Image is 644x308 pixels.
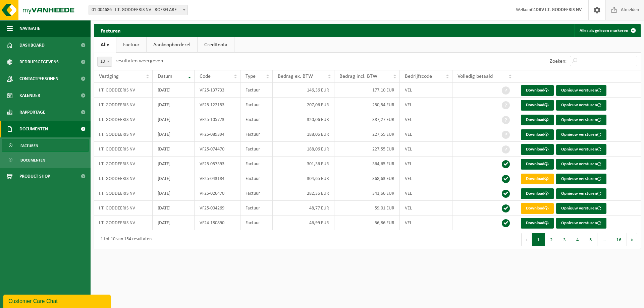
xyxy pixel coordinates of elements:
td: Factuur [240,83,273,98]
td: 250,54 EUR [334,98,400,112]
td: I.T. GODDEERIS NV [94,215,153,230]
span: 01-004686 - I.T. GODDEERIS NV - ROESELARE [89,5,188,15]
span: Bedrijfscode [405,74,432,79]
button: Opnieuw versturen [556,218,606,229]
td: I.T. GODDEERIS NV [94,171,153,186]
div: 1 tot 10 van 154 resultaten [97,234,152,246]
td: VEL [400,171,452,186]
a: Download [521,174,554,184]
span: 10 [98,57,112,66]
span: Volledig betaald [458,74,493,79]
a: Download [521,100,554,111]
span: Bedrag ex. BTW [278,74,313,79]
td: VF25-122153 [195,98,240,112]
a: Download [521,159,554,170]
td: Factuur [240,171,273,186]
span: Code [200,74,211,79]
td: [DATE] [153,186,194,201]
a: Factuur [116,37,146,53]
button: Next [627,233,637,246]
button: 5 [584,233,597,246]
td: Factuur [240,98,273,112]
span: Dashboard [19,37,45,54]
td: [DATE] [153,98,194,112]
td: 368,63 EUR [334,171,400,186]
button: Opnieuw versturen [556,129,606,140]
span: Bedrag incl. BTW [339,74,377,79]
span: 10 [97,57,112,67]
span: Type [246,74,256,79]
td: Factuur [240,112,273,127]
td: 227,55 EUR [334,142,400,157]
a: Download [521,203,554,214]
button: Opnieuw versturen [556,100,606,111]
a: Download [521,144,554,155]
td: 188,06 EUR [273,142,334,157]
td: Factuur [240,186,273,201]
td: VF24-180890 [195,215,240,230]
td: 387,27 EUR [334,112,400,127]
td: [DATE] [153,142,194,157]
td: Factuur [240,201,273,215]
td: 56,86 EUR [334,215,400,230]
td: 177,10 EUR [334,83,400,98]
span: Kalender [19,87,40,104]
td: I.T. GODDEERIS NV [94,98,153,112]
span: Bedrijfsgegevens [19,54,59,70]
td: 304,65 EUR [273,171,334,186]
button: Opnieuw versturen [556,85,606,96]
span: Documenten [19,121,48,137]
td: [DATE] [153,112,194,127]
button: Opnieuw versturen [556,203,606,214]
td: VF25-057393 [195,157,240,171]
td: 320,06 EUR [273,112,334,127]
a: Download [521,115,554,125]
button: 3 [558,233,571,246]
td: I.T. GODDEERIS NV [94,201,153,215]
td: 227,55 EUR [334,127,400,142]
td: VF25-105773 [195,112,240,127]
td: VF25-137733 [195,83,240,98]
button: 4 [571,233,584,246]
td: Factuur [240,157,273,171]
strong: C4DRV I.T. GODDEERIS NV [531,7,582,12]
td: 146,36 EUR [273,83,334,98]
button: Opnieuw versturen [556,144,606,155]
td: 207,06 EUR [273,98,334,112]
td: [DATE] [153,215,194,230]
td: I.T. GODDEERIS NV [94,112,153,127]
td: 188,06 EUR [273,127,334,142]
h2: Facturen [94,24,127,37]
td: VF25-043184 [195,171,240,186]
td: Factuur [240,215,273,230]
td: I.T. GODDEERIS NV [94,83,153,98]
button: Opnieuw versturen [556,174,606,184]
button: Alles als gelezen markeren [574,24,640,37]
a: Download [521,188,554,199]
td: I.T. GODDEERIS NV [94,127,153,142]
span: Contactpersonen [19,70,58,87]
span: Datum [158,74,172,79]
a: Facturen [2,139,89,152]
button: 16 [611,233,627,246]
span: 01-004686 - I.T. GODDEERIS NV - ROESELARE [89,5,187,15]
span: Documenten [20,154,45,167]
td: 301,36 EUR [273,157,334,171]
span: … [597,233,611,246]
td: VF25-074470 [195,142,240,157]
a: Aankoopborderel [147,37,197,53]
a: Documenten [2,153,89,166]
td: 48,77 EUR [273,201,334,215]
a: Download [521,218,554,229]
td: VEL [400,112,452,127]
td: [DATE] [153,127,194,142]
td: I.T. GODDEERIS NV [94,157,153,171]
td: VF25-004269 [195,201,240,215]
td: VEL [400,215,452,230]
button: Opnieuw versturen [556,188,606,199]
button: Opnieuw versturen [556,159,606,170]
button: 2 [545,233,558,246]
td: VEL [400,157,452,171]
a: Download [521,85,554,96]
